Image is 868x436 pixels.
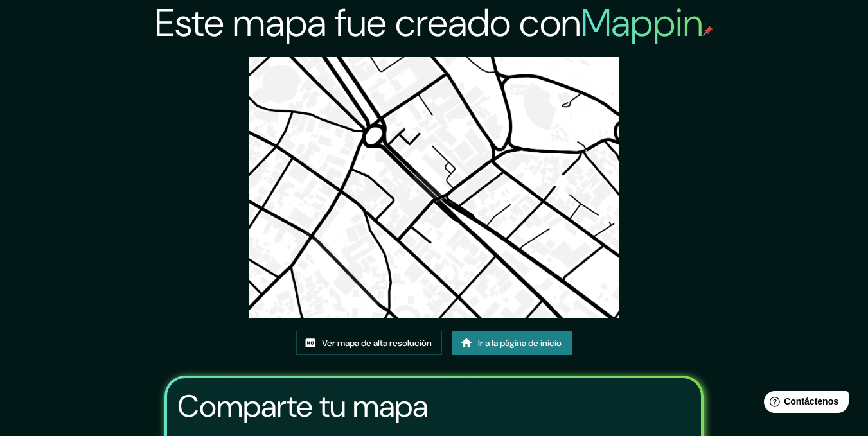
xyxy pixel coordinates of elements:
font: Ir a la página de inicio [478,338,562,349]
img: pin de mapeo [703,26,713,36]
a: Ir a la página de inicio [452,331,572,355]
iframe: Lanzador de widgets de ayuda [754,386,854,422]
font: Ver mapa de alta resolución [322,338,432,349]
font: Comparte tu mapa [177,386,428,426]
a: Ver mapa de alta resolución [296,331,442,355]
img: created-map [249,57,619,318]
